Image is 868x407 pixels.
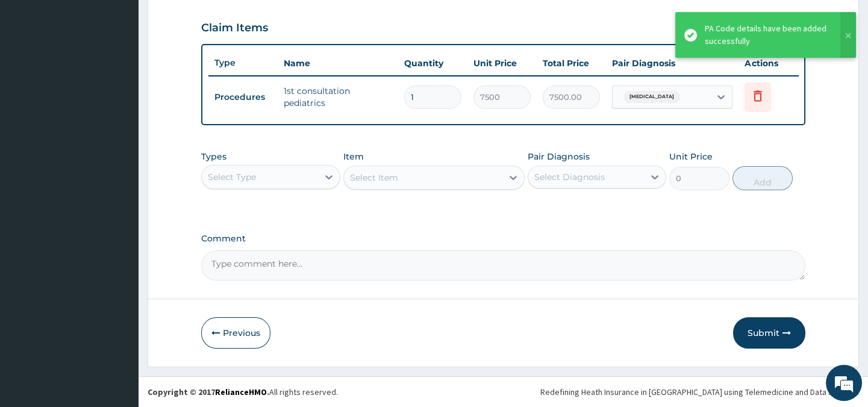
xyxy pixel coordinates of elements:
button: Add [732,166,793,190]
button: Previous [201,317,270,349]
th: Total Price [537,51,606,75]
td: Procedures [208,86,278,108]
th: Name [278,51,398,75]
span: [MEDICAL_DATA] [623,91,680,103]
th: Pair Diagnosis [606,51,738,75]
div: Minimize live chat window [198,6,226,35]
textarea: Type your message and hit 'Enter' [6,276,229,318]
div: Select Diagnosis [534,171,605,183]
label: Types [201,152,226,162]
div: Redefining Heath Insurance in [GEOGRAPHIC_DATA] using Telemedicine and Data Science! [540,386,859,398]
th: Quantity [398,51,467,75]
th: Type [208,52,278,74]
label: Unit Price [669,151,713,163]
div: PA Code details have been added successfully [705,22,829,48]
span: We're online! [70,125,166,247]
img: d_794563401_company_1708531726252_794563401 [22,60,49,90]
h3: Claim Items [201,22,268,35]
label: Item [343,151,364,163]
th: Actions [738,51,799,75]
div: Select Type [208,171,256,183]
footer: All rights reserved. [139,376,868,407]
strong: Copyright © 2017 . [148,387,269,397]
a: RelianceHMO [215,387,267,397]
label: Pair Diagnosis [528,151,590,163]
th: Unit Price [467,51,537,75]
button: Submit [733,317,805,349]
div: Chat with us now [63,67,202,83]
label: Comment [201,234,805,244]
td: 1st consultation pediatrics [278,79,398,115]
